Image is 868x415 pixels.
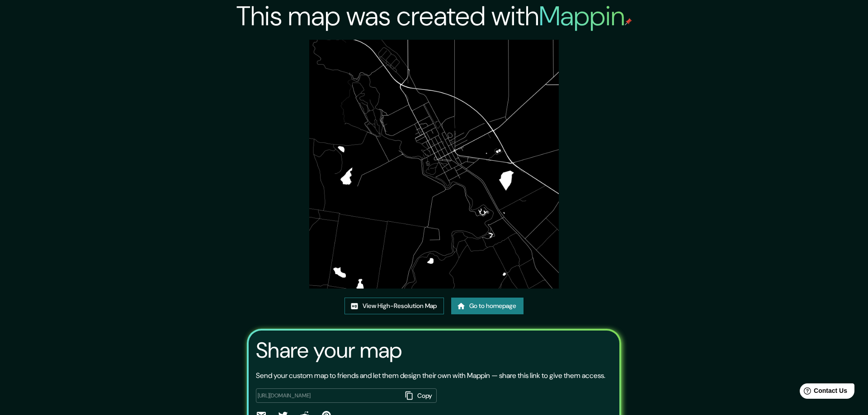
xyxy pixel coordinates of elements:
[401,388,437,403] button: Copy
[625,18,632,25] img: mappin-pin
[256,370,605,381] p: Send your custom map to friends and let them design their own with Mappin — share this link to gi...
[788,380,858,405] iframe: Help widget launcher
[256,338,402,363] h3: Share your map
[451,298,524,314] a: Go to homepage
[344,298,444,314] a: View High-Resolution Map
[309,40,558,289] img: created-map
